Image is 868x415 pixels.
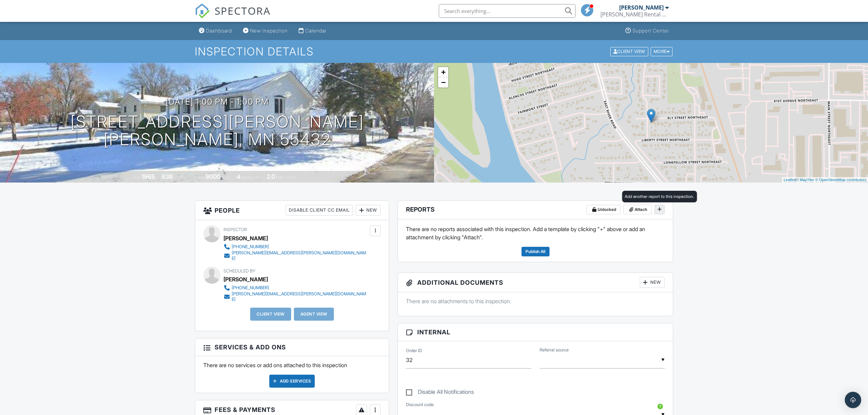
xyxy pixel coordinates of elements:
[784,178,795,182] a: Leaflet
[223,227,247,232] span: Inspector
[406,348,422,354] label: Order ID
[796,178,814,182] a: © MapTiler
[356,205,381,216] div: New
[439,4,575,18] input: Search everything...
[215,3,271,18] span: SPECTORA
[815,178,866,182] a: © OpenStreetMap contributors
[195,3,210,18] img: The Best Home Inspection Software - Spectora
[236,173,240,180] div: 4
[232,285,269,291] div: [PHONE_NUMBER]
[166,97,269,106] h3: [DATE] 1:00 pm - 1:00 pm
[196,25,235,37] a: Dashboard
[269,375,315,388] div: Add Services
[223,243,368,250] a: [PHONE_NUMBER]
[540,347,569,353] label: Referral source
[782,177,868,183] div: |
[195,9,271,24] a: SPECTORA
[223,274,268,284] div: [PERSON_NAME]
[133,175,140,180] span: Built
[141,173,155,180] div: 1965
[206,28,232,34] div: Dashboard
[174,175,184,180] span: sq. ft.
[232,291,368,302] div: [PERSON_NAME][EMAIL_ADDRESS][PERSON_NAME][DOMAIN_NAME]
[845,392,861,408] div: Open Intercom Messenger
[651,47,673,56] div: More
[406,402,434,408] label: Discount code
[438,67,448,77] a: Zoom in
[398,323,673,341] h3: Internal
[190,175,204,180] span: Lot Size
[195,356,389,392] div: There are no services or add ons attached to this inspection
[610,47,648,56] div: Client View
[205,173,220,180] div: 9000
[70,113,364,149] h1: [STREET_ADDRESS][PERSON_NAME] [PERSON_NAME], MN 55432
[286,205,353,216] div: Disable Client CC Email
[232,244,269,250] div: [PHONE_NUMBER]
[195,201,389,220] h3: People
[195,45,673,57] h1: Inspection Details
[619,4,664,11] div: [PERSON_NAME]
[267,173,275,180] div: 2.0
[223,250,368,261] a: [PERSON_NAME][EMAIL_ADDRESS][PERSON_NAME][DOMAIN_NAME]
[223,268,255,273] span: Scheduled By
[250,28,288,34] div: New Inspection
[623,25,672,37] a: Support Center
[241,175,260,180] span: bedrooms
[223,233,268,243] div: [PERSON_NAME]
[406,389,474,397] label: Disable All Notifications
[633,28,669,34] div: Support Center
[223,284,368,291] a: [PHONE_NUMBER]
[305,28,327,34] div: Calendar
[162,173,173,180] div: 836
[195,338,389,356] h3: Services & Add ons
[232,250,368,261] div: [PERSON_NAME][EMAIL_ADDRESS][PERSON_NAME][DOMAIN_NAME]
[221,175,230,180] span: sq.ft.
[240,25,290,37] a: New Inspection
[406,297,665,305] p: There are no attachments to this inspection.
[276,175,296,180] span: bathrooms
[438,77,448,88] a: Zoom out
[640,277,665,288] div: New
[296,25,329,37] a: Calendar
[223,291,368,302] a: [PERSON_NAME][EMAIL_ADDRESS][PERSON_NAME][DOMAIN_NAME]
[610,49,650,54] a: Client View
[398,273,673,292] h3: Additional Documents
[600,11,669,18] div: Fridley Rental Property Inspection Division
